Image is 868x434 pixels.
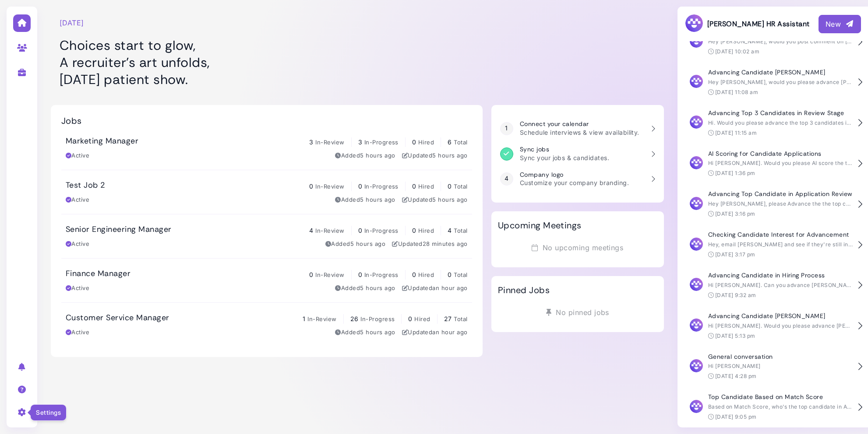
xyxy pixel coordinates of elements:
h3: [PERSON_NAME] HR Assistant [685,14,809,34]
span: 0 [412,271,416,278]
a: 4 Company logo Customize your company branding. [496,167,660,192]
h4: Checking Candidate Interest for Advancement [708,231,853,238]
time: [DATE] 9:32 am [715,292,756,298]
span: 0 [358,227,362,234]
h4: Top Candidate Based on Match Score [708,393,853,401]
time: Aug 26, 2025 [432,284,467,291]
div: Added [335,328,395,337]
time: [DATE] 3:17 pm [715,251,755,258]
a: Sync jobs Sync your jobs & candidates. [496,141,660,167]
span: Total [454,139,467,146]
h3: Test Job 2 [66,181,106,190]
button: Checking Candidate Interest for Advancement Hey, email [PERSON_NAME] and see if they're still int... [685,224,861,265]
h3: Customer Service Manager [66,313,169,323]
a: Senior Engineering Manager 4 In-Review 0 In-Progress 0 Hired 4 Total Active Added5 hours ago Upda... [61,214,472,258]
span: In-Progress [364,183,399,190]
div: Updated [402,196,468,204]
h2: Pinned Jobs [498,285,550,295]
span: In-Review [315,139,344,146]
div: Added [335,151,395,160]
time: Aug 26, 2025 [432,196,467,203]
span: 0 [412,182,416,190]
h3: Company logo [520,171,629,178]
div: Active [66,240,89,248]
h3: Sync jobs [520,146,609,153]
time: [DATE] 3:16 pm [715,210,755,217]
time: [DATE] 5:13 pm [715,332,755,339]
time: Aug 26, 2025 [432,152,467,159]
span: 6 [448,138,452,146]
span: In-Progress [360,315,395,322]
p: Sync your jobs & candidates. [520,153,609,162]
span: In-Review [307,315,336,322]
span: In-Review [315,183,344,190]
div: New [826,19,854,29]
h1: Choices start to glow, A recruiter’s art unfolds, [DATE] patient show. [60,37,474,88]
a: 1 Connect your calendar Schedule interviews & view availability. [496,116,660,141]
div: Updated [402,328,468,337]
div: Active [66,151,89,160]
div: Updated [392,240,468,248]
span: 0 [412,138,416,146]
a: Finance Manager 0 In-Review 0 In-Progress 0 Hired 0 Total Active Added5 hours ago Updatedan hour ago [61,259,472,302]
h3: Marketing Manager [66,136,138,146]
time: Aug 26, 2025 [432,329,467,336]
span: Total [454,227,467,234]
time: Aug 26, 2025 [360,196,395,203]
div: Added [325,240,385,248]
time: Aug 26, 2025 [360,152,395,159]
span: 26 [350,315,359,322]
h4: General conversation [708,353,853,360]
button: Advancing Top 3 Candidates in Review Stage Hi. Would you please advance the top 3 candidates in t... [685,103,861,143]
span: In-Review [315,227,344,234]
p: Schedule interviews & view availability. [520,128,639,137]
a: Test Job 2 0 In-Review 0 In-Progress 0 Hired 0 Total Active Added5 hours ago Updated5 hours ago [61,170,472,214]
h4: Advancing Top Candidate in Application Review [708,190,853,198]
button: Advancing Candidate [PERSON_NAME] Hi [PERSON_NAME]. Would you please advance [PERSON_NAME]? [DATE... [685,306,861,346]
button: Advancing Candidate [PERSON_NAME] Hey [PERSON_NAME], would you please advance [PERSON_NAME]? [DAT... [685,62,861,103]
div: 4 [500,172,513,185]
span: In-Progress [364,271,399,278]
time: [DATE] [60,17,84,28]
span: 0 [358,182,362,190]
div: Added [335,284,395,293]
button: AI Scoring for Candidate Applications Hi [PERSON_NAME]. Would you please AI score the two candida... [685,143,861,184]
span: Total [454,183,467,190]
a: Marketing Manager 3 In-Review 3 In-Progress 0 Hired 6 Total Active Added5 hours ago Updated5 hour... [61,126,472,170]
h2: Upcoming Meetings [498,220,582,231]
span: Hi [PERSON_NAME] [708,363,761,369]
h3: Connect your calendar [520,120,639,128]
span: 3 [309,138,313,146]
time: Aug 26, 2025 [360,284,395,291]
span: 0 [309,271,313,278]
span: In-Progress [364,139,399,146]
h4: AI Scoring for Candidate Applications [708,150,853,157]
time: Aug 26, 2025 [360,329,395,336]
button: General conversation Hi [PERSON_NAME] [DATE] 4:28 pm [685,346,861,387]
time: Aug 26, 2025 [423,240,468,247]
div: 1 [500,122,513,135]
span: Hi [PERSON_NAME]. Can you advance [PERSON_NAME]? [708,282,860,288]
time: [DATE] 11:15 am [715,129,757,136]
button: New [819,15,861,33]
span: 0 [448,271,452,278]
span: Hired [418,271,434,278]
span: Hired [414,315,430,322]
span: 0 [309,182,313,190]
span: 1 [303,315,305,322]
time: [DATE] 9:05 pm [715,413,757,420]
span: In-Review [315,271,344,278]
h3: Senior Engineering Manager [66,225,171,234]
div: Added [335,196,395,204]
div: No upcoming meetings [498,239,657,256]
time: [DATE] 1:36 pm [715,170,755,176]
h4: Advancing Candidate [PERSON_NAME] [708,69,853,76]
button: Advancing Candidate in Hiring Process Hi [PERSON_NAME]. Can you advance [PERSON_NAME]? [DATE] 9:3... [685,265,861,306]
p: Customize your company branding. [520,178,629,187]
div: Updated [402,151,468,160]
div: No pinned jobs [498,304,657,321]
span: 27 [444,315,452,322]
h4: Advancing Candidate [PERSON_NAME] [708,312,853,320]
h2: Jobs [61,115,82,126]
time: [DATE] 4:28 pm [715,373,757,379]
